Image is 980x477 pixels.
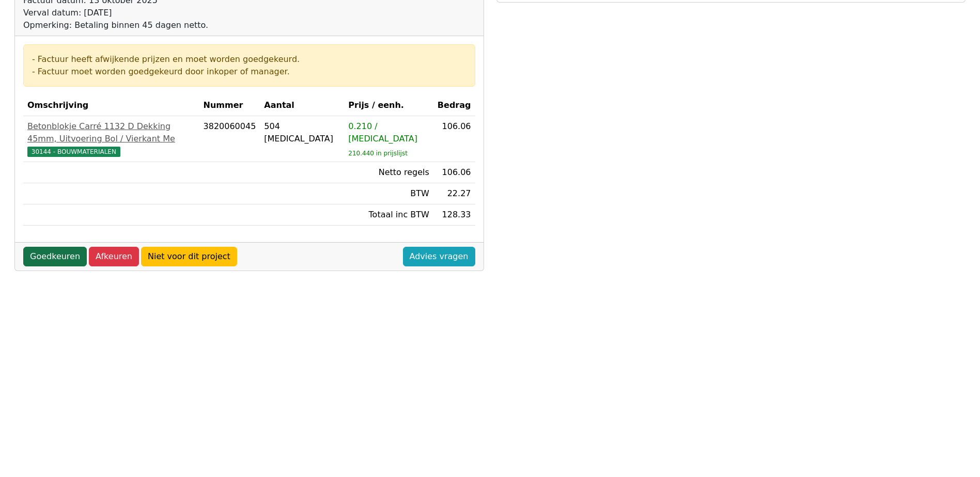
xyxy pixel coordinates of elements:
div: 0.210 / [MEDICAL_DATA] [348,120,429,145]
th: Bedrag [433,95,475,116]
td: 106.06 [433,162,475,183]
th: Prijs / eenh. [344,95,433,116]
div: Opmerking: Betaling binnen 45 dagen netto. [23,19,323,31]
a: Afkeuren [89,247,139,266]
div: - Factuur heeft afwijkende prijzen en moet worden goedgekeurd. [32,53,466,66]
td: Totaal inc BTW [344,204,433,226]
a: Advies vragen [403,247,475,266]
th: Aantal [260,95,344,116]
div: Verval datum: [DATE] [23,7,323,19]
div: - Factuur moet worden goedgekeurd door inkoper of manager. [32,66,466,78]
td: 128.33 [433,204,475,226]
td: 22.27 [433,183,475,204]
td: BTW [344,183,433,204]
th: Omschrijving [23,95,199,116]
div: Betonblokje Carré 1132 D Dekking 45mm, Uitvoering Bol / Vierkant Me [27,120,195,145]
sub: 210.440 in prijslijst [348,150,408,157]
a: Goedkeuren [23,247,87,266]
th: Nummer [199,95,260,116]
td: Netto regels [344,162,433,183]
a: Betonblokje Carré 1132 D Dekking 45mm, Uitvoering Bol / Vierkant Me30144 - BOUWMATERIALEN [27,120,195,157]
div: 504 [MEDICAL_DATA] [264,120,340,145]
td: 106.06 [433,116,475,162]
span: 30144 - BOUWMATERIALEN [27,147,120,157]
td: 3820060045 [199,116,260,162]
a: Niet voor dit project [141,247,237,266]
